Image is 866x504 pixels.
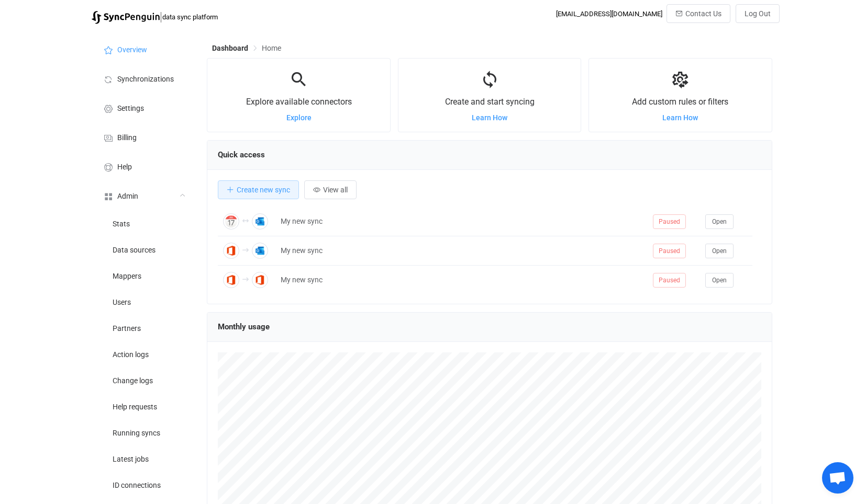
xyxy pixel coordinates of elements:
span: Paused [653,214,686,229]
a: Action logs [92,341,196,367]
span: Quick access [218,150,265,159]
img: Office 365 Contacts [252,272,268,288]
span: Contact Us [685,9,721,18]
button: Open [705,273,734,288]
span: Users [113,299,131,307]
a: Users [92,289,196,315]
div: Open chat [822,462,853,494]
a: Help requests [92,393,196,419]
span: Change logs [113,377,153,385]
a: Partners [92,315,196,341]
span: data sync platform [162,13,218,21]
span: Synchronizations [117,75,174,84]
span: Overview [117,46,147,54]
span: Create new sync [237,186,290,194]
span: Running syncs [113,429,160,438]
span: Admin [117,192,138,201]
a: Running syncs [92,419,196,445]
img: Office 365 GAL Contacts [223,243,239,259]
span: Home [262,44,281,52]
a: Synchronizations [92,64,196,93]
div: Breadcrumb [212,44,281,52]
span: Dashboard [212,44,248,52]
img: Apple iCloud Calendar Meetings [223,213,239,230]
span: | [160,9,162,24]
span: Data sources [113,246,156,255]
div: My new sync [275,245,648,257]
span: Open [712,247,727,255]
span: Help requests [113,403,157,411]
span: Stats [113,220,130,228]
a: Help [92,152,196,181]
a: Open [705,246,734,255]
button: Contact Us [667,4,730,23]
span: Paused [653,273,686,288]
img: Outlook Calendar Meetings [252,213,268,230]
a: Change logs [92,367,196,393]
span: Mappers [113,272,141,281]
div: My new sync [275,274,648,286]
a: ID connections [92,472,196,498]
a: Settings [92,93,196,122]
span: Help [117,163,132,171]
span: Open [712,277,727,284]
a: Latest jobs [92,445,196,472]
button: Create new sync [218,180,299,199]
a: Overview [92,35,196,64]
a: Learn How [472,113,507,122]
span: Open [712,218,727,225]
a: Learn How [662,113,698,122]
a: Explore [286,113,312,122]
span: Action logs [113,351,149,359]
span: Partners [113,325,141,333]
span: ID connections [113,482,161,490]
span: Log Out [745,9,771,18]
div: My new sync [275,215,648,227]
button: Open [705,214,734,229]
span: Settings [117,105,144,113]
span: Billing [117,134,137,142]
a: Open [705,276,734,284]
a: Open [705,217,734,225]
a: |data sync platform [92,9,218,24]
div: [EMAIL_ADDRESS][DOMAIN_NAME] [556,10,662,18]
span: View all [323,186,348,194]
a: Stats [92,210,196,236]
img: Office 365 GAL Contacts [223,272,239,288]
span: Explore available connectors [246,97,352,107]
button: View all [304,180,357,199]
img: syncpenguin.svg [92,11,160,24]
span: Create and start syncing [445,97,535,107]
button: Open [705,244,734,258]
img: Outlook Contacts [252,243,268,259]
span: Add custom rules or filters [632,97,728,107]
span: Latest jobs [113,455,149,464]
a: Data sources [92,236,196,262]
span: Paused [653,244,686,258]
a: Mappers [92,262,196,289]
span: Monthly usage [218,322,270,331]
button: Log Out [736,4,780,23]
a: Billing [92,122,196,152]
